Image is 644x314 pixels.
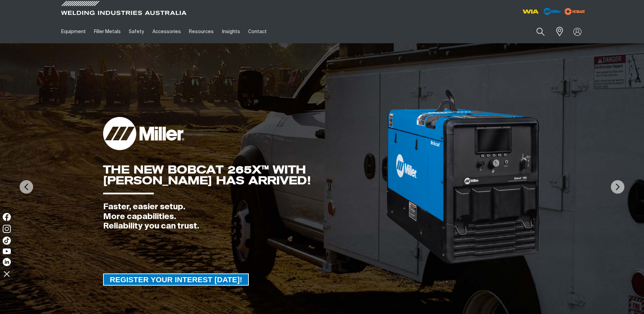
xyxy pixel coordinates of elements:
img: YouTube [3,248,11,254]
img: PrevArrow [20,180,33,194]
nav: Main [57,20,455,43]
input: Product name or item number... [520,24,552,40]
div: Faster, easier setup. More capabilities. Reliability you can trust. [103,202,385,231]
img: NextArrow [611,180,624,194]
div: THE NEW BOBCAT 265X™ WITH [PERSON_NAME] HAS ARRIVED! [103,164,385,186]
a: Resources [185,20,218,43]
img: Facebook [3,213,11,221]
img: LinkedIn [3,258,11,266]
img: hide socials [1,268,13,280]
a: REGISTER YOUR INTEREST TODAY! [103,273,249,286]
span: REGISTER YOUR INTEREST [DATE]! [104,273,248,286]
button: Search products [529,24,552,40]
img: Instagram [3,225,11,233]
a: Filler Metals [90,20,125,43]
a: Insights [218,20,244,43]
img: miller [563,6,587,17]
img: TikTok [3,237,11,245]
a: Safety [125,20,148,43]
a: Accessories [148,20,185,43]
a: Contact [244,20,271,43]
a: Equipment [57,20,90,43]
